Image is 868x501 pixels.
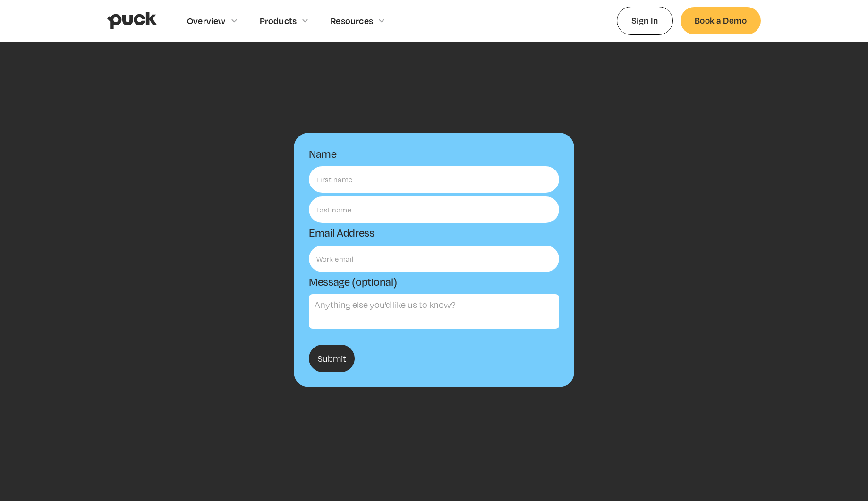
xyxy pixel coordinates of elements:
[309,166,559,193] input: First name
[309,345,355,372] input: Submit
[331,16,373,26] div: Resources
[309,196,559,223] input: Last name
[309,276,397,288] label: Message (optional)
[309,148,337,160] label: Name
[309,246,559,272] input: Work email
[309,227,374,239] label: Email Address
[294,133,574,387] form: Email Form
[617,7,673,34] a: Sign In
[681,7,761,34] a: Book a Demo
[260,16,297,26] div: Products
[187,16,226,26] div: Overview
